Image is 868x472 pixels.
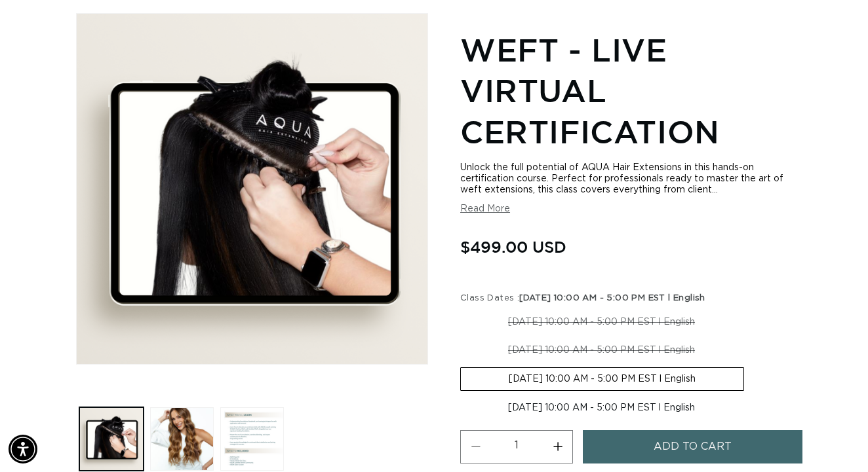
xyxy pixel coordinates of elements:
div: Accessibility Menu [9,435,37,463]
label: [DATE] 10:00 AM - 5:00 PM EST l English [460,367,744,391]
button: Load image 1 in gallery view [79,407,143,471]
button: Load image 2 in gallery view [150,407,214,471]
span: $499.00 USD [460,234,566,259]
label: [DATE] 10:00 AM - 5:00 PM EST l English [460,339,743,361]
label: [DATE] 10:00 AM - 5:00 PM EST l English [460,311,743,333]
button: Read More [460,204,510,215]
button: Add to cart [583,430,803,463]
div: Unlock the full potential of AQUA Hair Extensions in this hands-on certification course. Perfect ... [460,162,792,196]
legend: Class Dates : [460,292,707,305]
span: [DATE] 10:00 AM - 5:00 PM EST l English [519,294,705,302]
h1: Weft - Live Virtual Certification [460,29,792,152]
label: [DATE] 10:00 AM - 5:00 PM EST l English [460,397,743,419]
span: Add to cart [654,430,732,463]
button: Load image 3 in gallery view [220,407,284,471]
